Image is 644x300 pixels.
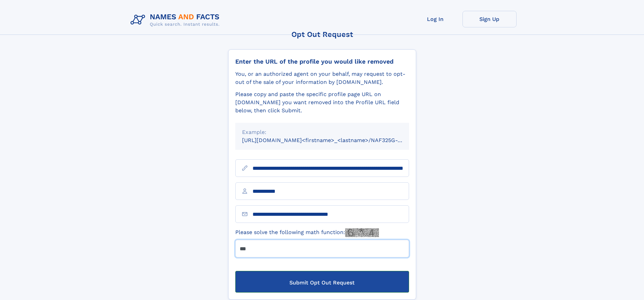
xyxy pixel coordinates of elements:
a: Sign Up [462,11,517,27]
label: Please solve the following math function: [235,228,379,237]
div: Example: [242,128,402,136]
img: Logo Names and Facts [128,11,225,29]
div: Please copy and paste the specific profile page URL on [DOMAIN_NAME] you want removed into the Pr... [235,90,409,115]
small: [URL][DOMAIN_NAME]<firstname>_<lastname>/NAF325G-xxxxxxxx [242,137,422,143]
div: You, or an authorized agent on your behalf, may request to opt-out of the sale of your informatio... [235,70,409,86]
div: Enter the URL of the profile you would like removed [235,58,409,65]
a: Log In [408,11,462,27]
button: Submit Opt Out Request [235,271,409,293]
